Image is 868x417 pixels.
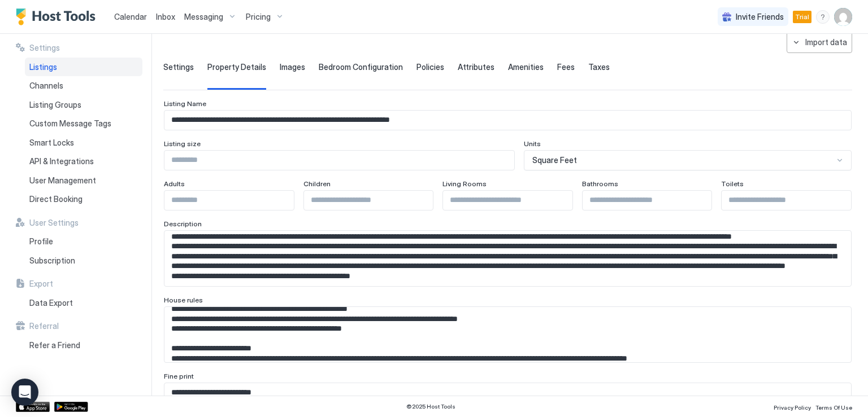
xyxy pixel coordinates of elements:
[25,133,142,152] a: Smart Locks
[25,152,142,171] a: API & Integrations
[774,401,811,412] a: Privacy Policy
[164,372,194,380] span: Fine print
[795,12,809,22] span: Trial
[164,111,851,130] input: Input Field
[11,379,38,406] div: Open Intercom Messenger
[319,62,403,72] span: Bedroom Configuration
[25,58,142,77] a: Listings
[164,179,185,188] span: Adults
[280,62,305,72] span: Images
[246,12,271,22] span: Pricing
[557,62,575,72] span: Fees
[164,151,514,170] input: Input Field
[163,62,194,72] span: Settings
[304,191,433,210] input: Input Field
[29,236,53,247] span: Profile
[164,307,843,362] textarea: Input Field
[815,401,852,412] a: Terms Of Use
[29,62,57,72] span: Listings
[29,156,94,166] span: API & Integrations
[25,232,142,251] a: Profile
[25,114,142,133] a: Custom Message Tags
[583,191,712,210] input: Input Field
[207,62,266,72] span: Property Details
[164,220,202,228] span: Description
[834,8,852,26] div: User profile
[16,8,101,25] a: Host Tools Logo
[25,336,142,355] a: Refer a Friend
[443,191,572,210] input: Input Field
[29,321,59,331] span: Referral
[29,175,96,186] span: User Management
[29,340,80,350] span: Refer a Friend
[164,99,206,108] span: Listing Name
[164,191,294,210] input: Input Field
[164,139,201,148] span: Listing size
[114,11,147,23] a: Calendar
[25,251,142,270] a: Subscription
[29,298,73,308] span: Data Export
[184,12,223,22] span: Messaging
[787,31,852,53] button: Import data
[303,179,331,188] span: Children
[156,11,175,23] a: Inbox
[736,12,784,22] span: Invite Friends
[25,190,142,209] a: Direct Booking
[774,404,811,411] span: Privacy Policy
[156,12,175,21] span: Inbox
[29,81,63,91] span: Channels
[532,155,577,165] span: Square Feet
[458,62,494,72] span: Attributes
[406,403,455,410] span: © 2025 Host Tools
[54,402,88,412] a: Google Play Store
[16,402,50,412] a: App Store
[29,279,53,289] span: Export
[588,62,610,72] span: Taxes
[29,194,83,204] span: Direct Booking
[508,62,544,72] span: Amenities
[29,43,60,53] span: Settings
[29,256,75,266] span: Subscription
[25,76,142,95] a: Channels
[29,218,79,228] span: User Settings
[29,118,111,129] span: Custom Message Tags
[721,179,744,188] span: Toilets
[582,179,618,188] span: Bathrooms
[114,12,147,21] span: Calendar
[524,139,541,148] span: Units
[25,293,142,313] a: Data Export
[25,95,142,115] a: Listing Groups
[805,36,847,48] div: Import data
[442,179,487,188] span: Living Rooms
[25,171,142,190] a: User Management
[815,404,852,411] span: Terms Of Use
[29,138,74,148] span: Smart Locks
[722,191,851,210] input: Input Field
[816,10,830,24] div: menu
[416,62,444,72] span: Policies
[164,231,843,286] textarea: Input Field
[29,100,81,110] span: Listing Groups
[164,296,203,304] span: House rules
